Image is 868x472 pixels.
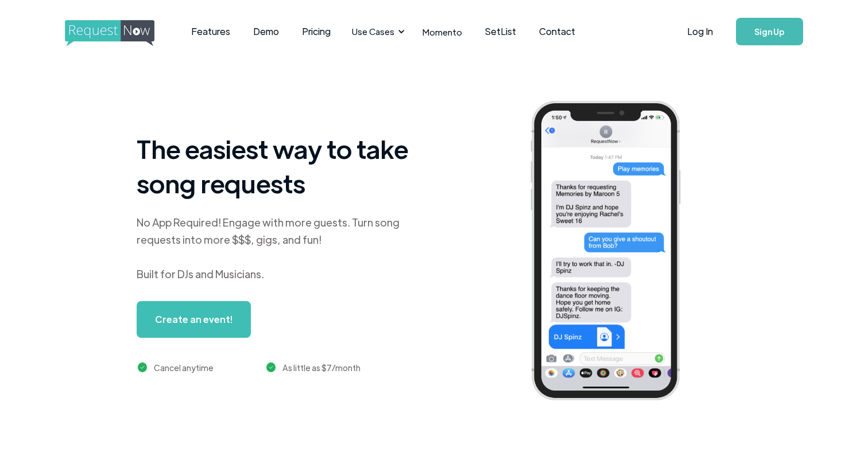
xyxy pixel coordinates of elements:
[474,14,528,49] a: SetList
[266,362,276,372] img: green checkmark
[676,11,724,52] a: Log In
[137,214,424,283] div: No App Required! Engage with more guests. Turn song requests into more $$$, gigs, and fun! Built ...
[65,20,151,43] a: home
[736,18,803,45] a: Sign Up
[352,25,394,38] div: Use Cases
[154,361,214,375] div: Cancel anytime
[65,20,176,46] img: requestnow logo
[528,14,587,49] a: Contact
[282,361,361,375] div: As little as $7/month
[411,15,474,49] a: Momento
[242,14,290,49] a: Demo
[137,301,251,338] a: Create an event!
[290,14,342,49] a: Pricing
[180,14,242,49] a: Features
[345,14,408,49] div: Use Cases
[137,131,424,200] h1: The easiest way to take song requests
[138,362,148,372] img: green checkmark
[517,93,711,412] img: iphone screenshot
